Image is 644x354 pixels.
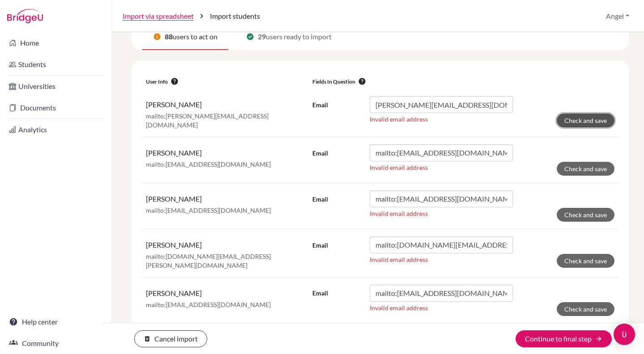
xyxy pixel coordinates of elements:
[146,148,305,158] p: [PERSON_NAME]
[123,11,194,21] a: Import via spreadsheet
[595,335,602,342] i: arrow_forward
[370,163,513,172] p: Invalid email address
[355,77,369,86] button: fields-in-question-help
[309,72,618,89] th: Fields in question
[146,252,305,270] p: mailto:[DOMAIN_NAME][EMAIL_ADDRESS][PERSON_NAME][DOMAIN_NAME]
[146,300,305,309] p: mailto:[EMAIL_ADDRESS][DOMAIN_NAME]
[370,285,513,302] input: Please enter user's email address
[142,72,309,89] th: User info
[370,255,513,264] p: Invalid email address
[258,31,266,42] span: 29
[146,288,305,299] p: [PERSON_NAME]
[370,209,513,218] p: Invalid email address
[146,112,305,130] p: mailto:[PERSON_NAME][EMAIL_ADDRESS][DOMAIN_NAME]
[2,34,110,52] a: Home
[557,114,614,127] button: Check and save
[370,236,513,253] input: Please enter user's email address
[2,99,110,117] a: Documents
[557,162,614,176] button: Check and save
[197,12,206,21] i: chevron_right
[146,240,305,250] p: [PERSON_NAME]
[312,241,328,250] label: Email
[2,77,110,95] a: Universities
[516,330,612,347] button: Continue to final step
[312,289,328,298] label: Email
[2,121,110,139] a: Analytics
[2,313,110,331] a: Help center
[2,334,110,352] a: Community
[370,303,513,312] p: Invalid email address
[146,206,305,215] p: mailto:[EMAIL_ADDRESS][DOMAIN_NAME]
[370,190,513,207] input: Please enter user's email address
[142,24,618,50] div: Review & confirm data
[144,335,151,342] i: delete
[312,149,328,158] label: Email
[146,100,305,110] p: [PERSON_NAME]
[557,302,614,316] button: Check and save
[165,31,173,42] span: 88
[557,254,614,268] button: Check and save
[266,31,332,42] span: users ready to import
[370,115,513,124] p: Invalid email address
[557,208,614,222] button: Check and save
[168,77,181,86] button: user-info-help
[246,33,254,41] span: check_circle
[312,195,328,204] label: Email
[7,9,43,23] img: Bridge-U
[173,31,218,42] span: users to act on
[614,324,635,345] div: Open Intercom Messenger
[146,194,305,204] p: [PERSON_NAME]
[134,330,207,347] button: Cancel import
[153,33,161,41] span: info
[210,11,260,21] span: Import students
[602,8,633,25] button: Angel
[146,160,305,169] p: mailto:[EMAIL_ADDRESS][DOMAIN_NAME]
[312,101,328,110] label: Email
[2,55,110,73] a: Students
[370,144,513,161] input: Please enter user's email address
[370,96,513,113] input: Please enter user's email address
